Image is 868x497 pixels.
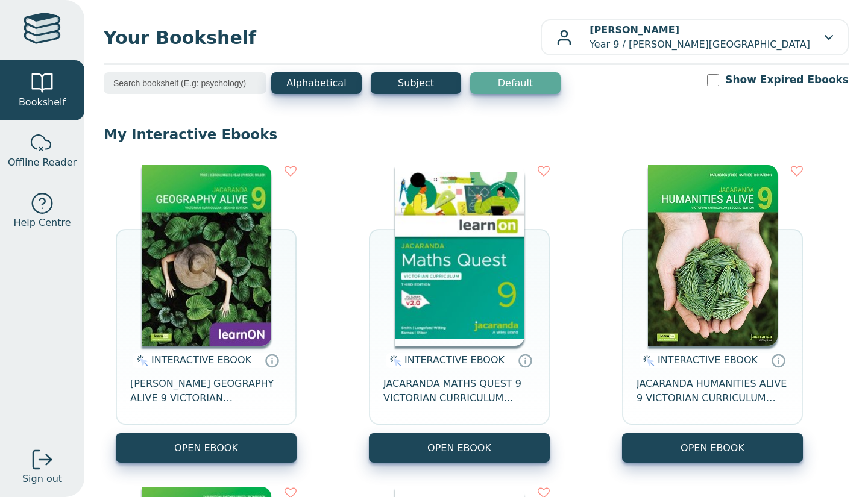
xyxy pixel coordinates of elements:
p: Year 9 / [PERSON_NAME][GEOGRAPHIC_DATA] [590,23,810,52]
b: [PERSON_NAME] [590,24,679,36]
span: INTERACTIVE EBOOK [151,354,251,366]
span: [PERSON_NAME] GEOGRAPHY ALIVE 9 VICTORIAN CURRICULUM LEARNON EBOOK 2E [130,377,282,405]
span: INTERACTIVE EBOOK [658,354,758,366]
span: Bookshelf [19,95,66,110]
a: Interactive eBooks are accessed online via the publisher’s portal. They contain interactive resou... [265,353,279,367]
button: Default [470,72,561,94]
input: Search bookshelf (E.g: psychology) [104,72,266,94]
span: Help Centre [13,216,71,230]
button: OPEN EBOOK [116,433,297,463]
span: INTERACTIVE EBOOK [404,354,505,366]
button: OPEN EBOOK [369,433,550,463]
span: JACARANDA MATHS QUEST 9 VICTORIAN CURRICULUM LEARNON EBOOK 3E [383,377,535,405]
img: interactive.svg [640,354,655,368]
img: d8ec4081-4f6c-4da7-a9b0-af0f6a6d5f93.jpg [395,165,524,346]
span: JACARANDA HUMANITIES ALIVE 9 VICTORIAN CURRICULUM LEARNON EBOOK 2E [637,377,788,405]
label: Show Expired Ebooks [725,72,849,87]
p: My Interactive Ebooks [104,125,849,143]
button: OPEN EBOOK [622,433,803,463]
img: 077f7911-7c91-e911-a97e-0272d098c78b.jpg [648,165,778,346]
span: Your Bookshelf [104,24,541,51]
span: Offline Reader [8,155,77,170]
a: Interactive eBooks are accessed online via the publisher’s portal. They contain interactive resou... [518,353,532,367]
img: ba04e132-7f91-e911-a97e-0272d098c78b.jpg [142,165,271,346]
span: Sign out [22,472,62,486]
img: interactive.svg [386,354,401,368]
button: Subject [371,72,461,94]
button: [PERSON_NAME]Year 9 / [PERSON_NAME][GEOGRAPHIC_DATA] [541,19,849,55]
a: Interactive eBooks are accessed online via the publisher’s portal. They contain interactive resou... [771,353,785,367]
button: Alphabetical [271,72,362,94]
img: interactive.svg [133,354,148,368]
